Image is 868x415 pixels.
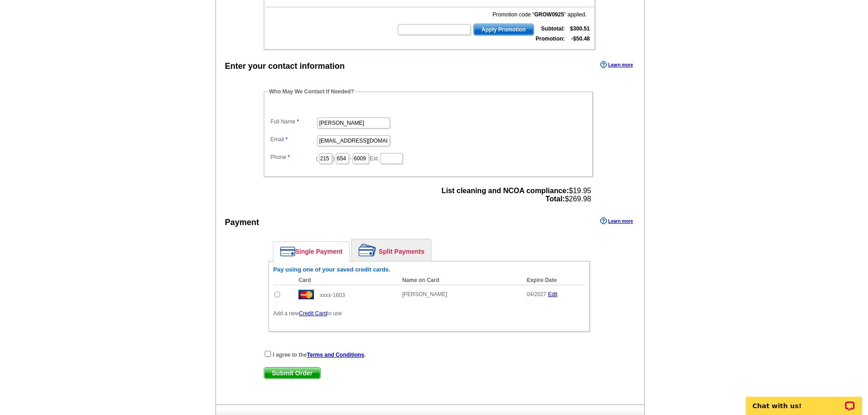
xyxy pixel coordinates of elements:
[225,60,345,72] div: Enter your contact information
[271,153,316,161] label: Phone
[534,11,564,18] b: GROW0925
[268,87,355,96] legend: Who May We Contact If Needed?
[536,36,565,42] strong: Promotion:
[225,216,259,229] div: Payment
[271,135,316,143] label: Email
[273,309,585,318] p: Add a new to use
[320,292,345,298] span: xxxx-1603
[570,26,590,32] strong: $300.51
[474,24,534,35] span: Apply Promotion
[268,151,588,165] dd: ( ) - Ext.
[571,36,590,42] strong: -$50.48
[398,276,522,285] th: Name on Card
[273,242,349,261] a: Single Payment
[397,10,586,19] div: Promotion code " " applied.
[273,352,366,358] strong: I agree to the .
[600,217,633,225] a: Learn more
[600,61,633,68] a: Learn more
[307,352,365,358] a: Terms and Conditions
[527,291,546,297] span: 04/2027
[541,26,565,32] strong: Subtotal:
[548,291,558,297] a: Edit
[264,368,320,379] span: Submit Order
[273,266,585,273] h6: Pay using one of your saved credit cards.
[740,386,868,415] iframe: LiveChat chat widget
[442,187,569,195] strong: List cleaning and NCOA compliance:
[522,276,585,285] th: Expire Date
[442,187,591,203] span: $19.95 $269.98
[299,310,327,317] a: Credit Card
[280,246,295,256] img: single-payment.png
[545,195,565,203] strong: Total:
[402,291,447,297] span: [PERSON_NAME]
[352,239,431,261] a: Split Payments
[298,290,314,299] img: mast.gif
[359,244,376,256] img: split-payment.png
[294,276,398,285] th: Card
[271,118,316,126] label: Full Name
[473,24,534,36] button: Apply Promotion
